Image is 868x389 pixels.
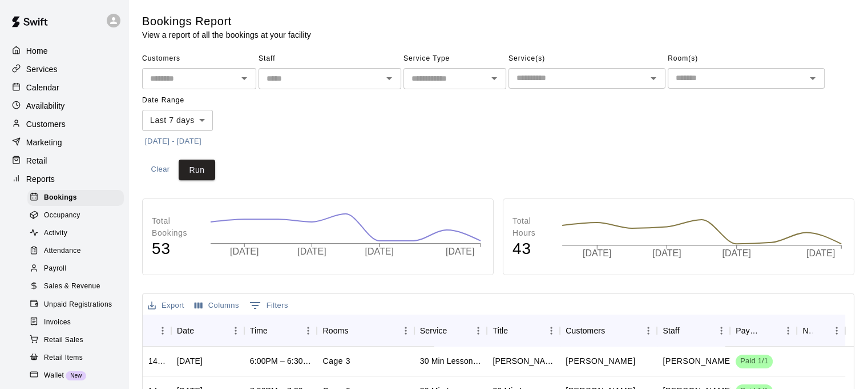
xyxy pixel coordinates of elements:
[44,192,77,204] span: Bookings
[470,322,487,339] button: Menu
[27,278,128,296] a: Sales & Revenue
[26,45,48,57] p: Home
[142,29,311,41] p: View a report of all the bookings at your facility
[142,92,242,110] span: Date Range
[27,279,124,295] div: Sales & Revenue
[663,355,732,367] p: Diego Gutierrez
[9,152,119,169] a: Retail
[812,323,828,339] button: Sort
[148,323,164,339] button: Sort
[154,322,171,339] button: Menu
[27,368,124,384] div: WalletNew
[142,50,256,68] span: Customers
[802,315,812,347] div: Notes
[566,355,635,367] p: Westyn Cambron
[27,260,128,278] a: Payroll
[680,323,696,339] button: Sort
[44,210,80,221] span: Occupancy
[322,355,350,367] p: Cage 3
[420,315,447,347] div: Service
[512,239,550,259] h4: 43
[381,70,397,86] button: Open
[44,317,71,328] span: Invoices
[645,70,661,86] button: Open
[736,315,764,347] div: Payment
[9,42,119,59] a: Home
[560,315,657,347] div: Customers
[27,189,128,207] a: Bookings
[27,296,128,313] a: Unpaid Registrations
[27,297,124,313] div: Unpaid Registrations
[486,70,502,86] button: Open
[27,190,124,206] div: Bookings
[713,322,730,339] button: Menu
[66,372,86,379] span: New
[44,228,67,239] span: Activity
[44,370,64,382] span: Wallet
[142,110,213,131] div: Last 7 days
[230,247,259,256] tspan: [DATE]
[26,137,62,148] p: Marketing
[9,79,119,96] a: Calendar
[512,215,550,239] p: Total Hours
[9,97,119,114] div: Availability
[26,118,66,130] p: Customers
[26,100,65,112] p: Availability
[268,323,284,339] button: Sort
[27,331,128,349] a: Retail Sales
[9,61,119,78] a: Services
[780,322,797,339] button: Menu
[194,323,210,339] button: Sort
[250,355,312,367] div: 6:00PM – 6:30PM
[250,315,268,347] div: Time
[26,155,47,166] p: Retail
[414,315,487,347] div: Service
[492,355,554,367] div: Westyn Cambron
[9,134,119,151] a: Marketing
[403,50,506,68] span: Service Type
[27,243,124,259] div: Attendance
[583,248,611,258] tspan: [DATE]
[446,247,474,256] tspan: [DATE]
[171,315,244,347] div: Date
[44,352,83,364] span: Retail Items
[447,323,463,339] button: Sort
[142,14,311,29] h5: Bookings Report
[27,332,124,348] div: Retail Sales
[508,323,524,339] button: Sort
[177,355,203,367] div: Mon, Sep 15, 2025
[27,315,124,331] div: Invoices
[152,239,199,259] h4: 53
[177,315,194,347] div: Date
[236,70,252,86] button: Open
[143,315,171,347] div: ID
[27,243,128,260] a: Attendance
[44,281,100,292] span: Sales & Revenue
[27,225,128,243] a: Activity
[27,207,128,224] a: Occupancy
[508,50,665,68] span: Service(s)
[26,63,58,75] p: Services
[652,248,681,258] tspan: [DATE]
[297,247,326,256] tspan: [DATE]
[300,322,317,339] button: Menu
[27,208,124,224] div: Occupancy
[397,322,414,339] button: Menu
[668,50,825,68] span: Room(s)
[26,82,59,93] p: Calendar
[142,133,204,150] button: [DATE] - [DATE]
[27,225,124,241] div: Activity
[247,296,291,315] button: Show filters
[44,299,112,311] span: Unpaid Registrations
[487,315,560,347] div: Title
[27,313,128,331] a: Invoices
[492,315,508,347] div: Title
[179,160,215,181] button: Run
[244,315,317,347] div: Time
[9,116,119,133] a: Customers
[349,323,365,339] button: Sort
[27,261,124,277] div: Payroll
